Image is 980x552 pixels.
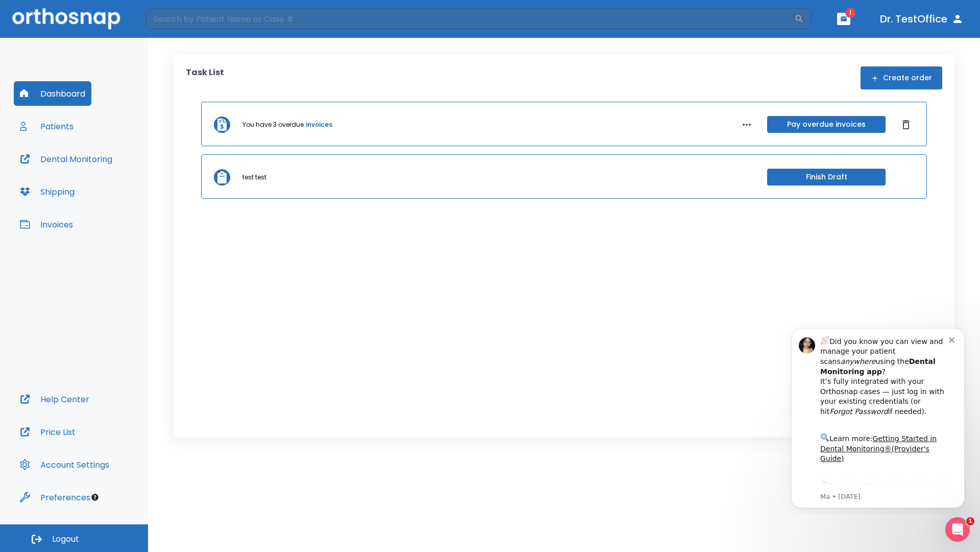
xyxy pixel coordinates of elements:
[776,319,980,514] iframe: Intercom notifications message
[14,81,91,106] button: Dashboard
[861,66,942,89] button: Create order
[14,147,118,171] button: Dental Monitoring
[14,485,96,510] button: Preferences
[173,16,181,24] button: Dismiss notification
[44,163,135,181] a: App Store
[14,114,80,139] button: Patients
[767,116,886,133] button: Pay overdue invoices
[52,534,79,545] span: Logout
[966,517,974,525] span: 1
[14,420,82,444] button: Price List
[90,493,100,502] div: Tooltip anchor
[12,8,120,29] img: Orthosnap
[242,120,304,129] p: You have 3 overdue
[14,387,95,411] button: Help Center
[14,179,81,204] button: Shipping
[845,8,855,18] span: 1
[186,66,224,89] p: Task List
[44,160,173,213] div: Download the app: | ​ Let us know if you need help getting started!
[146,9,794,29] input: Search by Patient Name or Case #
[242,173,266,182] p: test test
[14,452,115,477] button: Account Settings
[767,169,886,186] button: Finish Draft
[945,517,970,542] iframe: Intercom live chat
[876,10,968,28] button: Dr. TestOffice
[44,173,173,182] p: Message from Ma, sent 5w ago
[898,117,914,133] button: Dismiss
[14,212,79,237] button: Invoices
[306,120,332,129] a: invoices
